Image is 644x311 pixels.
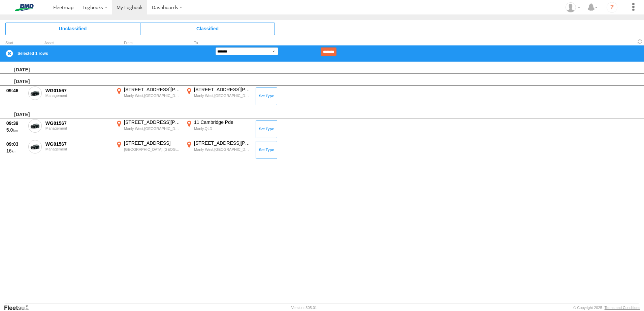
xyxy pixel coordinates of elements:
[124,93,181,98] div: Manly West,[GEOGRAPHIC_DATA]
[185,41,252,45] div: To
[124,119,181,125] div: [STREET_ADDRESS][PERSON_NAME]
[5,23,140,35] span: Click to view Unclassified Trips
[256,120,277,138] button: Click to Set
[115,119,182,139] label: Click to View Event Location
[6,120,25,126] div: 09:39
[194,140,251,146] div: [STREET_ADDRESS][PERSON_NAME]
[6,148,25,154] div: 16
[124,87,181,93] div: [STREET_ADDRESS][PERSON_NAME]
[185,140,252,160] label: Click to View Event Location
[194,147,251,152] div: Manly West,[GEOGRAPHIC_DATA]
[44,41,112,45] div: Asset
[45,147,111,151] div: Management
[7,4,42,11] img: bmd-logo.svg
[124,147,181,152] div: [GEOGRAPHIC_DATA],[GEOGRAPHIC_DATA]
[45,94,111,98] div: Management
[140,23,275,35] span: Click to view Classified Trips
[194,119,251,125] div: 11 Cambridge Pde
[605,306,640,310] a: Terms and Conditions
[45,120,111,126] div: WG01567
[115,41,182,45] div: From
[6,127,25,133] div: 5.0
[256,141,277,159] button: Click to Set
[185,87,252,106] label: Click to View Event Location
[115,87,182,106] label: Click to View Event Location
[291,306,317,310] div: Version: 305.01
[5,41,26,45] div: Click to Sort
[45,88,111,94] div: WG01567
[636,38,644,45] span: Refresh
[5,49,13,58] label: Clear Selection
[6,141,25,147] div: 09:03
[607,2,617,13] i: ?
[194,87,251,93] div: [STREET_ADDRESS][PERSON_NAME]
[45,126,111,130] div: Management
[573,306,640,310] div: © Copyright 2025 -
[194,126,251,131] div: Manly,QLD
[115,140,182,160] label: Click to View Event Location
[124,140,181,146] div: [STREET_ADDRESS]
[4,304,35,311] a: Visit our Website
[45,141,111,147] div: WG01567
[194,93,251,98] div: Manly West,[GEOGRAPHIC_DATA]
[185,119,252,139] label: Click to View Event Location
[256,88,277,105] button: Click to Set
[563,2,583,12] div: Matt Beggs
[124,126,181,131] div: Manly West,[GEOGRAPHIC_DATA]
[6,88,25,94] div: 09:46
